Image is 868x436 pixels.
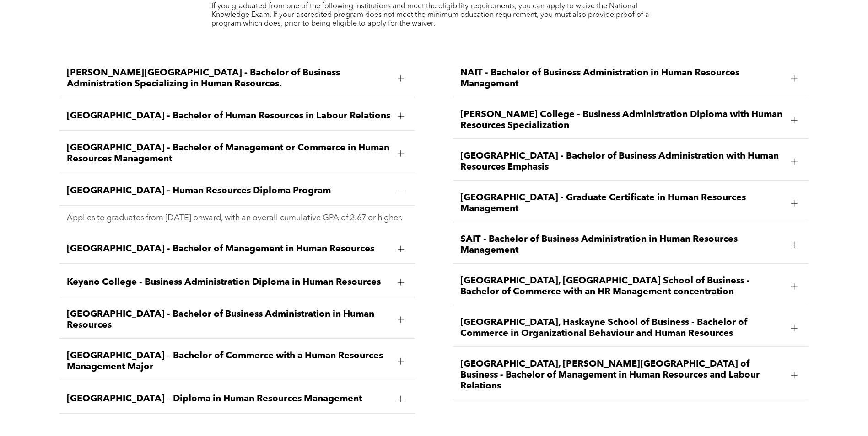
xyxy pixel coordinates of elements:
span: [GEOGRAPHIC_DATA] - Bachelor of Human Resources in Labour Relations [67,111,391,122]
span: [PERSON_NAME] College - Business Administration Diploma with Human Resources Specialization [460,109,784,131]
span: [GEOGRAPHIC_DATA], [PERSON_NAME][GEOGRAPHIC_DATA] of Business - Bachelor of Management in Human R... [460,359,784,392]
span: [GEOGRAPHIC_DATA] – Diploma in Human Resources Management [67,393,391,404]
span: [GEOGRAPHIC_DATA] – Bachelor of Commerce with a Human Resources Management Major [67,351,391,372]
span: [GEOGRAPHIC_DATA] - Bachelor of Business Administration in Human Resources [67,309,391,331]
span: [GEOGRAPHIC_DATA] - Bachelor of Management in Human Resources [67,244,391,255]
span: [GEOGRAPHIC_DATA], Haskayne School of Business - Bachelor of Commerce in Organizational Behaviour... [460,317,784,339]
span: If you graduated from one of the following institutions and meet the eligibility requirements, yo... [211,3,649,27]
span: [GEOGRAPHIC_DATA] - Human Resources Diploma Program [67,186,391,197]
span: [GEOGRAPHIC_DATA] - Bachelor of Business Administration with Human Resources Emphasis [460,151,784,173]
span: [GEOGRAPHIC_DATA] - Bachelor of Management or Commerce in Human Resources Management [67,143,391,165]
span: Keyano College - Business Administration Diploma in Human Resources [67,277,391,288]
span: NAIT - Bachelor of Business Administration in Human Resources Management [460,68,784,90]
p: Applies to graduates from [DATE] onward, with an overall cumulative GPA of 2.67 or higher. [67,213,408,223]
span: [GEOGRAPHIC_DATA], [GEOGRAPHIC_DATA] School of Business - Bachelor of Commerce with an HR Managem... [460,276,784,298]
span: [GEOGRAPHIC_DATA] - Graduate Certificate in Human Resources Management [460,192,784,214]
span: [PERSON_NAME][GEOGRAPHIC_DATA] - Bachelor of Business Administration Specializing in Human Resour... [67,68,391,90]
span: SAIT - Bachelor of Business Administration in Human Resources Management [460,234,784,256]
